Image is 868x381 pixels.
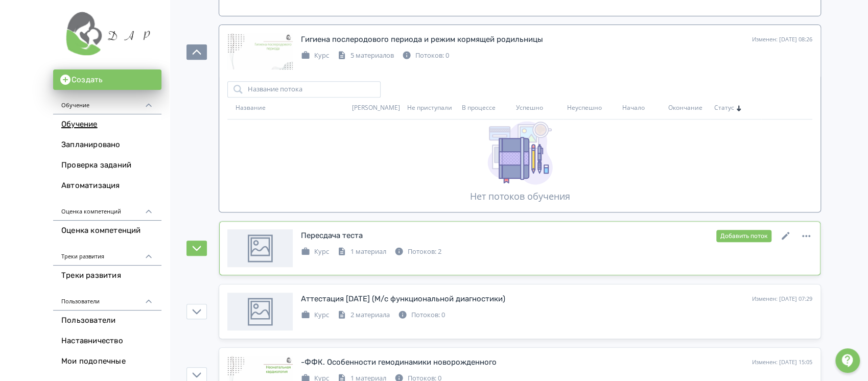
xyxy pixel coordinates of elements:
div: Гигиена послеродового периода и режим кормящей родильницы [301,34,543,45]
div: Успешно [516,104,563,112]
a: Наставничество [53,331,161,351]
span: Начало [622,104,645,112]
span: Статус [714,104,734,112]
div: Обучение [53,90,161,114]
div: Изменен: [DATE] 15:05 [752,358,812,367]
div: Изменен: [DATE] 08:26 [752,35,812,44]
div: Пользователи [53,286,161,311]
a: Автоматизация [53,176,161,196]
div: Нет потоков обучения [228,189,812,203]
div: Аттестация 17.09.2025 (М/с функциональной диагностики) [301,293,505,305]
div: 2 материала [337,310,390,320]
div: -ФФК. Особенности гемодинамики новорожденного [301,356,497,368]
a: Оценка компетенций [53,221,161,241]
div: 5 материалов [337,51,394,61]
div: Треки развития [53,241,161,266]
div: Потоков: 0 [402,51,449,61]
div: 1 материал [337,247,386,257]
div: Пересдача теста [301,230,363,242]
span: Окончание [668,104,702,112]
div: Оценка компетенций [53,196,161,221]
a: Обучение [53,114,161,135]
div: Не приступали [407,104,458,112]
div: В процессе [462,104,512,112]
div: Потоков: 2 [394,247,441,257]
a: Проверка заданий [53,155,161,176]
span: Название [236,104,266,112]
button: Добавить поток [716,230,771,242]
div: Курс [301,247,329,257]
div: Курс [301,51,329,61]
div: Курс [301,310,329,320]
a: Запланировано [53,135,161,155]
button: Создать [53,69,161,90]
div: Изменен: [DATE] 07:29 [752,295,812,303]
div: Потоков: 0 [398,310,445,320]
a: Треки развития [53,266,161,286]
a: Мои подопечные [53,351,161,372]
img: https://files.teachbase.ru/system/account/57858/logo/medium-8a6f5d9ad23492a900fc93ffdfb4204e.png [61,6,153,57]
div: [PERSON_NAME] [352,104,403,112]
div: Неуспешно [567,104,618,112]
a: Пользователи [53,311,161,331]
